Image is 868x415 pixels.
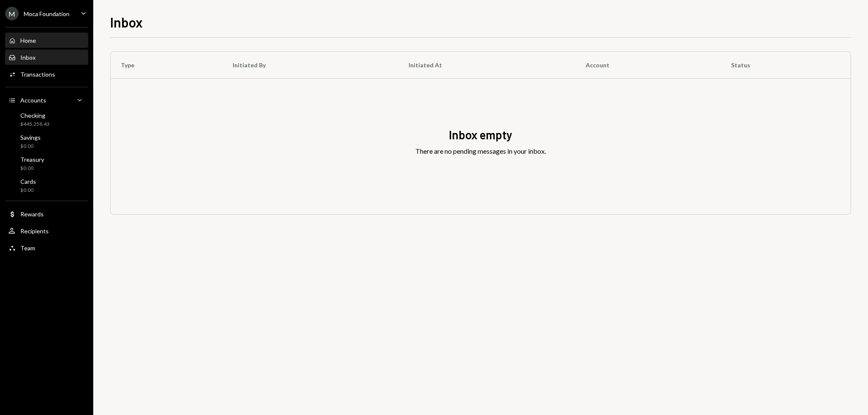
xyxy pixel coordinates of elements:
div: Accounts [20,97,46,104]
a: Rewards [5,206,88,221]
a: Home [5,33,88,48]
div: $0.00 [20,165,44,172]
div: Treasury [20,156,44,163]
div: $0.00 [20,143,41,150]
th: Initiated At [398,52,576,79]
div: Inbox empty [449,127,512,143]
a: Treasury$0.00 [5,153,88,174]
div: Recipients [20,227,49,235]
div: Cards [20,178,36,185]
div: Home [20,37,36,44]
a: Team [5,240,88,255]
div: Checking [20,112,50,119]
div: Transactions [20,71,55,78]
a: Inbox [5,50,88,65]
a: Cards$0.00 [5,175,88,196]
div: Rewards [20,210,44,218]
th: Initiated By [223,52,398,79]
div: Inbox [20,54,36,61]
div: $0.00 [20,187,36,194]
h1: Inbox [110,14,143,30]
th: Status [721,52,851,79]
div: Moca Foundation [24,10,70,17]
div: $445,258.43 [20,121,50,128]
a: Recipients [5,223,88,238]
div: There are no pending messages in your inbox. [415,146,546,156]
div: Team [20,244,35,252]
div: Savings [20,134,41,141]
a: Accounts [5,92,88,108]
th: Account [576,52,721,79]
a: Savings$0.00 [5,131,88,152]
th: Type [111,52,223,79]
div: M [5,7,19,20]
a: Transactions [5,66,88,82]
a: Checking$445,258.43 [5,109,88,130]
